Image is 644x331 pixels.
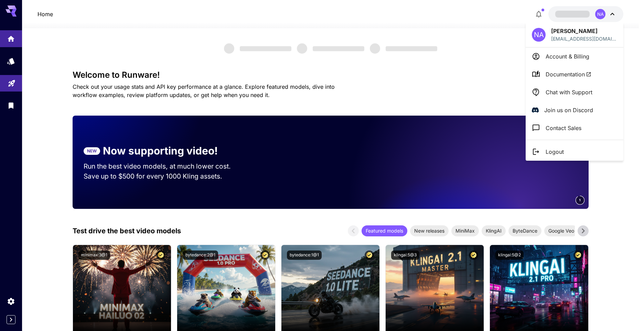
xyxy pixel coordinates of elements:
[551,27,617,35] p: [PERSON_NAME]
[546,148,564,156] p: Logout
[546,52,589,61] p: Account & Billing
[546,88,592,96] p: Chat with Support
[551,35,617,42] p: [EMAIL_ADDRESS][DOMAIN_NAME]
[544,106,593,114] p: Join us on Discord
[532,28,546,42] div: NA
[546,70,591,78] span: Documentation
[546,124,581,132] p: Contact Sales
[551,35,617,42] div: nalazrak@epin-store.ae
